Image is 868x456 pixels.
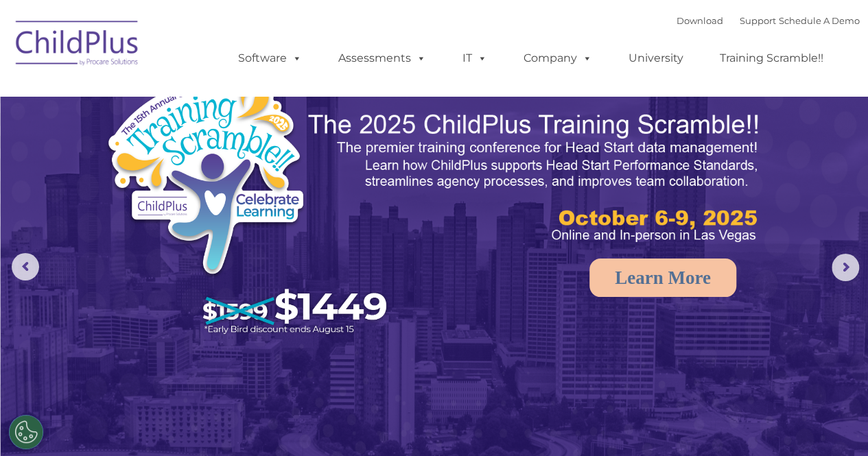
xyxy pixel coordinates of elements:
span: Last name [191,91,233,101]
span: Phone number [191,147,249,157]
font: | [677,15,860,26]
a: Support [740,15,776,26]
img: ChildPlus by Procare Solutions [9,11,146,80]
a: Software [224,45,316,72]
iframe: Chat Widget [644,308,868,456]
a: IT [449,45,501,72]
a: Assessments [325,45,440,72]
a: Company [510,45,606,72]
a: University [615,45,697,72]
a: Download [677,15,723,26]
a: Training Scramble!! [706,45,837,72]
button: Cookies Settings [9,415,43,449]
a: Schedule A Demo [779,15,860,26]
a: Learn More [589,259,736,297]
